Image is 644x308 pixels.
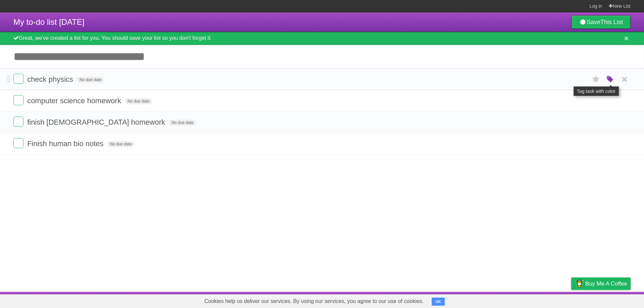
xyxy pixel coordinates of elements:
button: OK [432,298,445,306]
label: Star task [590,74,602,85]
a: Suggest a feature [588,294,631,306]
span: No due date [107,141,135,147]
label: Done [13,74,23,84]
a: About [482,294,496,306]
label: Done [13,138,23,148]
img: Buy me a coffee [575,278,584,289]
a: Buy me a coffee [571,278,631,290]
label: Done [13,95,23,105]
b: This List [600,19,623,25]
span: check physics [27,75,75,83]
a: SaveThis List [571,15,631,29]
span: My to-do list [DATE] [13,17,85,26]
span: Finish human bio notes [27,139,105,148]
span: finish [DEMOGRAPHIC_DATA] homework [27,118,167,126]
span: No due date [169,120,196,126]
a: Terms [540,294,554,306]
span: No due date [77,77,104,83]
span: computer science homework [27,97,123,105]
label: Done [13,117,23,127]
span: No due date [125,98,152,104]
a: Developers [504,294,531,306]
a: Privacy [562,294,580,306]
span: Buy me a coffee [585,278,627,290]
span: Cookies help us deliver our services. By using our services, you agree to our use of cookies. [198,295,430,308]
